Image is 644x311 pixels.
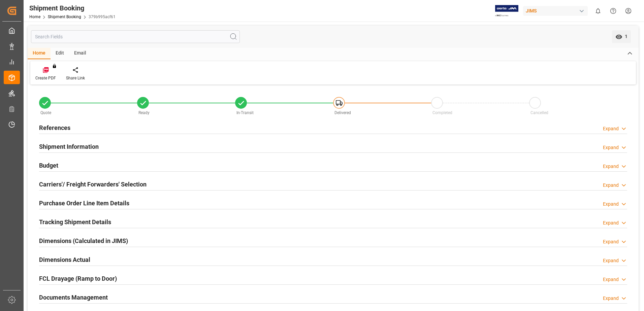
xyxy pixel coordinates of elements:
[69,48,91,59] div: Email
[603,201,619,208] div: Expand
[39,255,90,264] h2: Dimensions Actual
[39,161,58,170] h2: Budget
[39,274,117,283] h2: FCL Drayage (Ramp to Door)
[603,295,619,302] div: Expand
[28,48,51,59] div: Home
[523,4,590,17] button: JIMS
[590,3,606,19] button: show 0 new notifications
[432,110,452,115] span: Completed
[138,110,150,115] span: Ready
[66,75,85,81] div: Share Link
[603,144,619,151] div: Expand
[603,219,619,227] div: Expand
[236,110,254,115] span: In-Transit
[603,125,619,132] div: Expand
[622,34,627,39] span: 1
[603,276,619,283] div: Expand
[523,6,588,16] div: JIMS
[40,110,51,115] span: Quote
[606,3,621,19] button: Help Center
[39,123,70,132] h2: References
[39,142,99,151] h2: Shipment Information
[603,257,619,264] div: Expand
[51,48,69,59] div: Edit
[495,5,518,17] img: Exertis%20JAM%20-%20Email%20Logo.jpg_1722504956.jpg
[603,163,619,170] div: Expand
[39,199,129,208] h2: Purchase Order Line Item Details
[29,3,116,13] div: Shipment Booking
[39,180,147,189] h2: Carriers'/ Freight Forwarders' Selection
[31,30,240,43] input: Search Fields
[39,293,108,302] h2: Documents Management
[39,236,128,245] h2: Dimensions (Calculated in JIMS)
[334,110,351,115] span: Delivered
[603,182,619,189] div: Expand
[29,14,40,19] a: Home
[612,30,631,43] button: open menu
[48,14,81,19] a: Shipment Booking
[530,110,548,115] span: Cancelled
[603,238,619,245] div: Expand
[39,217,111,227] h2: Tracking Shipment Details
